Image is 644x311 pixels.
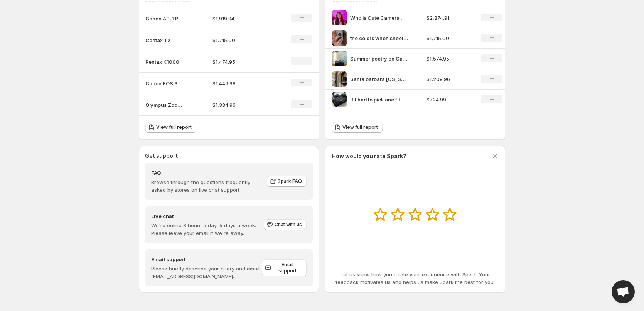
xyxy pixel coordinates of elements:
p: $1,715.00 [212,36,267,44]
span: View full report [342,124,378,130]
p: the colors when shooting on film in summer onfilm contaxt2 35mm [350,34,408,42]
p: $1,715.00 [427,34,472,42]
p: Browse through the questions frequently asked by stores on live chat support. [151,178,261,194]
p: Pentax K1000 [145,58,184,66]
span: View full report [156,124,192,130]
p: $1,384.96 [212,101,267,109]
img: Who is Cute Camera Co If youre thinking about getting into film photography look no further We ar... [332,10,347,25]
a: View full report [145,122,196,133]
h4: FAQ [151,169,261,177]
p: Who is Cute Camera Co If youre thinking about getting into film photography look no further We ar... [350,14,408,22]
h3: Get support [145,152,178,160]
p: Please briefly describe your query and email [EMAIL_ADDRESS][DOMAIN_NAME]. [151,265,262,280]
h3: How would you rate Spark? [332,152,406,160]
a: Open chat [612,280,635,303]
p: Olympus Zoom 80 [145,101,184,109]
h4: Live chat [151,212,263,220]
a: Email support [262,259,307,276]
p: $1,209.96 [427,75,472,83]
p: $1,449.98 [212,79,267,87]
p: $1,919.94 [212,15,267,22]
button: Chat with us [264,219,307,230]
a: View full report [332,122,383,133]
p: Santa barbara [US_STATE] ___________________________________ reels reelsinstagram 35mm filmphotog... [350,75,408,83]
p: Canon AE-1 Program [145,15,184,22]
p: Contax T2 [145,36,184,44]
p: $1,474.95 [212,58,267,66]
p: We're online 8 hours a day, 5 days a week. Please leave your email if we're away. [151,221,263,237]
p: $2,874.91 [427,14,472,22]
span: Spark FAQ [278,178,302,184]
img: If I had to pick one film camera to use for the rest of my career it would be this one the canon ... [332,92,347,107]
span: Email support [273,262,302,274]
p: Summer poetry on Canon AE1 program ever tried this cam [350,55,408,63]
img: Santa barbara California ___________________________________ reels reelsinstagram 35mm filmphotog... [332,71,347,87]
p: Let us know how you'd rate your experience with Spark. Your feedback motivates us and helps us ma... [332,270,499,286]
p: If I had to pick one film camera to use for the rest of my career it would be this one the canon ... [350,96,408,103]
img: Summer poetry on Canon AE1 program ever tried this cam [332,51,347,66]
h4: Email support [151,255,262,263]
a: Spark FAQ [267,176,307,187]
p: $724.99 [427,96,472,103]
img: the colors when shooting on film in summer onfilm contaxt2 35mm [332,30,347,46]
p: Canon EOS 3 [145,79,184,87]
span: Chat with us [275,221,302,228]
p: $1,574.95 [427,55,472,63]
